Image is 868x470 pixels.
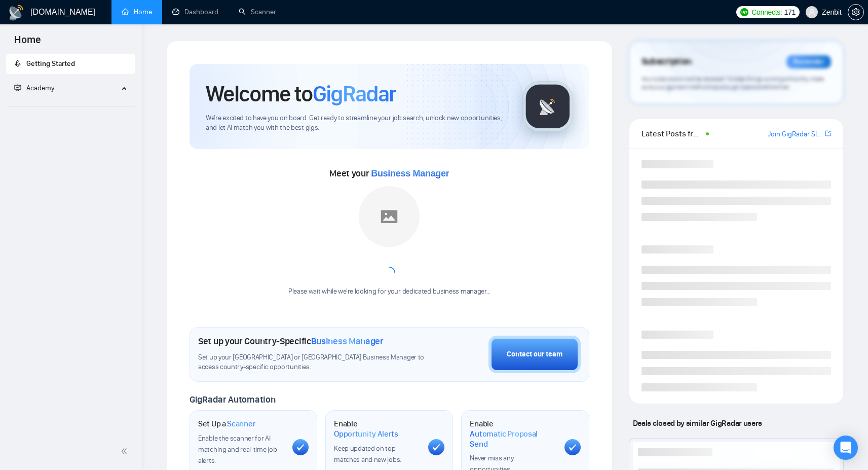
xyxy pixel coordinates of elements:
img: logo [8,5,24,21]
img: gigradar-logo.png [522,81,573,132]
span: Academy [26,84,54,92]
span: We're excited to have you on board. Get ready to streamline your job search, unlock new opportuni... [206,114,506,133]
span: rocket [14,60,21,67]
li: Academy Homepage [6,102,135,109]
h1: Set Up a [198,419,255,429]
button: setting [848,4,864,20]
a: setting [848,8,864,16]
button: Contact our team [488,336,581,373]
h1: Set up your Country-Specific [198,336,384,347]
span: Meet your [329,168,449,179]
div: Reminder [786,55,831,68]
a: Join GigRadar Slack Community [768,129,823,140]
span: Latest Posts from the GigRadar Community [641,127,703,140]
span: Your subscription will be renewed. To keep things running smoothly, make sure your payment method... [641,75,824,91]
a: dashboardDashboard [172,8,218,16]
a: searchScanner [239,8,276,16]
span: fund-projection-screen [14,84,21,91]
span: GigRadar Automation [190,394,275,405]
span: Keep updated on top matches and new jobs. [334,444,401,464]
span: GigRadar [313,80,396,107]
span: Business Manager [371,168,449,178]
div: Open Intercom Messenger [834,436,858,460]
span: export [825,129,831,137]
span: Scanner [227,419,255,429]
h1: Enable [334,419,420,439]
li: Getting Started [6,54,135,74]
span: double-left [121,446,131,456]
span: 171 [784,7,796,18]
span: Business Manager [311,336,384,347]
span: setting [848,8,863,16]
a: homeHome [122,8,152,16]
span: Automatic Proposal Send [470,429,556,449]
span: user [808,9,815,16]
span: Academy [14,84,54,92]
div: Please wait while we're looking for your dedicated business manager... [282,287,497,297]
span: Set up your [GEOGRAPHIC_DATA] or [GEOGRAPHIC_DATA] Business Manager to access country-specific op... [198,353,428,372]
img: placeholder.png [359,186,420,247]
span: Deals closed by similar GigRadar users [629,414,766,432]
h1: Welcome to [206,80,396,107]
span: Opportunity Alerts [334,429,398,439]
a: export [825,129,831,138]
span: Home [6,32,49,54]
h1: Enable [470,419,556,449]
span: Enable the scanner for AI matching and real-time job alerts. [198,434,277,465]
span: Connects: [751,7,782,18]
div: Contact our team [507,349,562,360]
span: Subscription [641,53,692,70]
span: loading [381,265,398,281]
img: upwork-logo.png [740,8,748,16]
span: Getting Started [26,59,75,68]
